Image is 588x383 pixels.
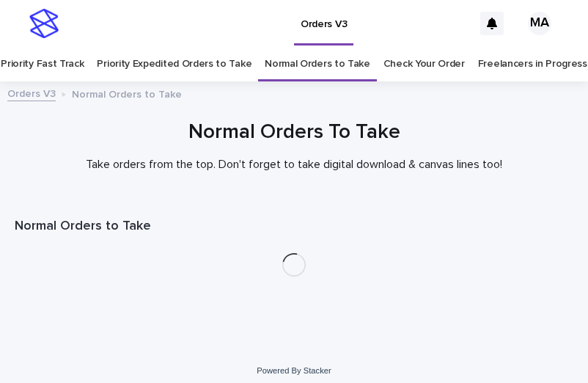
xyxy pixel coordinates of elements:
[29,9,59,38] img: stacker-logo-s-only.png
[383,47,465,81] a: Check Your Order
[265,47,370,81] a: Normal Orders to Take
[1,47,84,81] a: Priority Fast Track
[7,84,56,101] a: Orders V3
[257,366,331,375] a: Powered By Stacker
[528,12,551,35] div: MA
[478,47,587,81] a: Freelancers in Progress
[15,119,573,146] h1: Normal Orders To Take
[15,158,573,172] p: Take orders from the top. Don't forget to take digital download & canvas lines too!
[97,47,251,81] a: Priority Expedited Orders to Take
[15,218,573,236] h1: Normal Orders to Take
[72,85,182,101] p: Normal Orders to Take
